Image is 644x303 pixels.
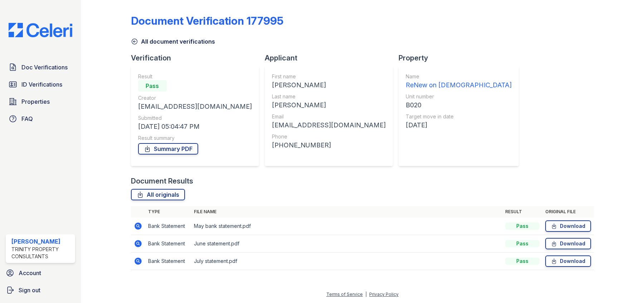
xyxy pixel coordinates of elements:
[406,113,512,120] div: Target move in date
[502,206,542,218] th: Result
[191,253,502,270] td: July statement.pdf
[138,114,252,122] div: Submitted
[406,93,512,100] div: Unit number
[138,102,252,112] div: [EMAIL_ADDRESS][DOMAIN_NAME]
[191,235,502,253] td: June statement.pdf
[365,292,367,297] div: |
[11,246,72,260] div: Trinity Property Consultants
[6,60,75,74] a: Doc Verifications
[145,218,191,235] td: Bank Statement
[191,218,502,235] td: May bank statement.pdf
[131,37,215,46] a: All document verifications
[138,73,252,80] div: Result
[145,235,191,253] td: Bank Statement
[406,120,512,130] div: [DATE]
[131,14,283,27] div: Document Verification 177995
[145,206,191,218] th: Type
[21,97,50,106] span: Properties
[272,100,386,110] div: [PERSON_NAME]
[542,206,594,218] th: Original file
[272,80,386,90] div: [PERSON_NAME]
[265,53,399,63] div: Applicant
[505,258,540,265] div: Pass
[272,140,386,150] div: [PHONE_NUMBER]
[138,143,198,155] a: Summary PDF
[191,206,502,218] th: File name
[406,73,512,90] a: Name ReNew on [DEMOGRAPHIC_DATA]
[3,266,78,280] a: Account
[145,253,191,270] td: Bank Statement
[21,80,62,89] span: ID Verifications
[406,80,512,90] div: ReNew on [DEMOGRAPHIC_DATA]
[545,220,591,232] a: Download
[406,100,512,110] div: B020
[138,135,252,142] div: Result summary
[6,94,75,109] a: Properties
[19,286,40,294] span: Sign out
[505,240,540,247] div: Pass
[272,113,386,120] div: Email
[272,73,386,80] div: First name
[406,73,512,80] div: Name
[3,23,78,37] img: CE_Logo_Blue-a8612792a0a2168367f1c8372b55b34899dd931a85d93a1a3d3e32e68fde9ad4.png
[399,53,525,63] div: Property
[21,114,33,123] span: FAQ
[131,189,185,200] a: All originals
[131,176,193,186] div: Document Results
[138,94,252,102] div: Creator
[272,93,386,100] div: Last name
[138,80,167,92] div: Pass
[6,112,75,126] a: FAQ
[19,269,41,277] span: Account
[21,63,68,72] span: Doc Verifications
[272,120,386,130] div: [EMAIL_ADDRESS][DOMAIN_NAME]
[505,223,540,230] div: Pass
[6,77,75,92] a: ID Verifications
[545,238,591,249] a: Download
[131,53,265,63] div: Verification
[545,255,591,267] a: Download
[326,292,363,297] a: Terms of Service
[3,283,78,297] a: Sign out
[369,292,399,297] a: Privacy Policy
[11,237,72,246] div: [PERSON_NAME]
[272,133,386,140] div: Phone
[138,122,252,132] div: [DATE] 05:04:47 PM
